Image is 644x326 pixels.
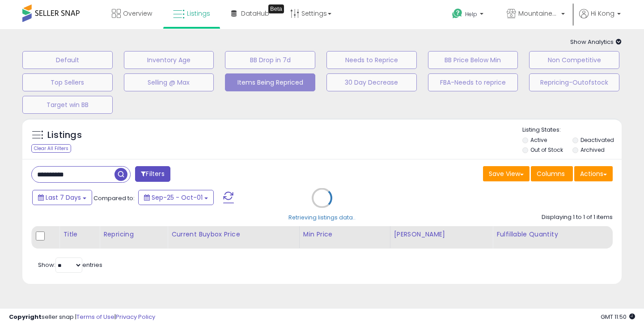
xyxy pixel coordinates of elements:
span: MountaineerBrand [518,9,559,18]
button: Items Being Repriced [225,73,315,91]
span: Show Analytics [570,38,622,46]
strong: Copyright [9,313,42,321]
button: Repricing-Outofstock [529,73,619,91]
i: Get Help [452,8,463,19]
span: Listings [187,9,210,18]
span: Overview [123,9,152,18]
button: 30 Day Decrease [326,73,417,91]
button: Selling @ Max [124,73,214,91]
button: Default [22,51,113,69]
span: Hi Kong [591,9,614,18]
div: Tooltip anchor [268,4,284,13]
div: Retrieving listings data.. [288,213,356,221]
button: BB Drop in 7d [225,51,315,69]
button: Needs to Reprice [326,51,417,69]
button: Non Competitive [529,51,619,69]
a: Help [445,1,492,29]
button: Inventory Age [124,51,214,69]
a: Privacy Policy [116,313,155,321]
a: Terms of Use [76,313,114,321]
button: Top Sellers [22,73,113,91]
div: seller snap | | [9,313,155,322]
a: Hi Kong [579,9,621,29]
span: Help [465,10,477,18]
span: 2025-10-9 11:50 GMT [601,313,635,321]
button: Target win BB [22,96,113,114]
button: FBA-Needs to reprice [428,73,518,91]
span: DataHub [241,9,269,18]
button: BB Price Below Min [428,51,518,69]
